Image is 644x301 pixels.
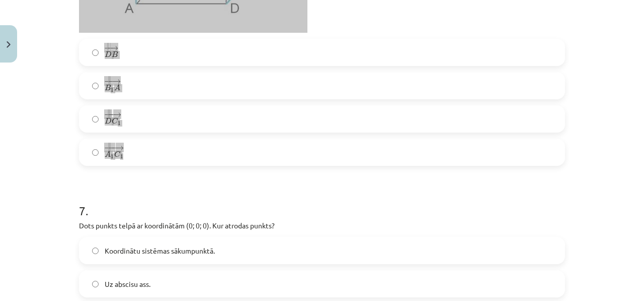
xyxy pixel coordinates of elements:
[7,41,11,48] img: icon-close-lesson-0947bae3869378f0d4975bcd49f059093ad1ed9edebbc8119c70593378902aed.svg
[108,112,112,117] span: −−
[92,248,99,254] input: Koordinātu sistēmas sākumpunktā.
[104,46,111,50] span: −
[107,46,109,50] span: −
[113,112,121,117] span: →
[108,146,115,150] span: −−
[114,151,121,157] span: C
[105,84,111,91] span: B
[105,246,215,256] span: Koordinātu sistēmas sākumpunktā.
[111,155,114,159] span: 1
[104,112,111,117] span: −
[104,79,111,84] span: −
[116,146,124,150] span: →
[108,79,112,84] span: −
[105,279,150,289] span: Uz abscisu ass.
[120,155,123,159] span: 1
[105,117,112,124] span: D
[105,151,111,157] span: A
[111,88,114,93] span: 1
[118,122,121,126] span: 1
[110,46,118,50] span: →
[79,220,565,231] p: Dots punkts telpā ar koordinātām (0; 0; 0). Kur atrodas punkts?
[92,281,99,287] input: Uz abscisu ass.
[79,186,565,217] h1: 7 .
[114,84,120,91] span: A
[112,51,118,57] span: B
[104,146,111,150] span: −
[113,79,121,84] span: →
[112,117,118,124] span: C
[105,51,112,57] span: D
